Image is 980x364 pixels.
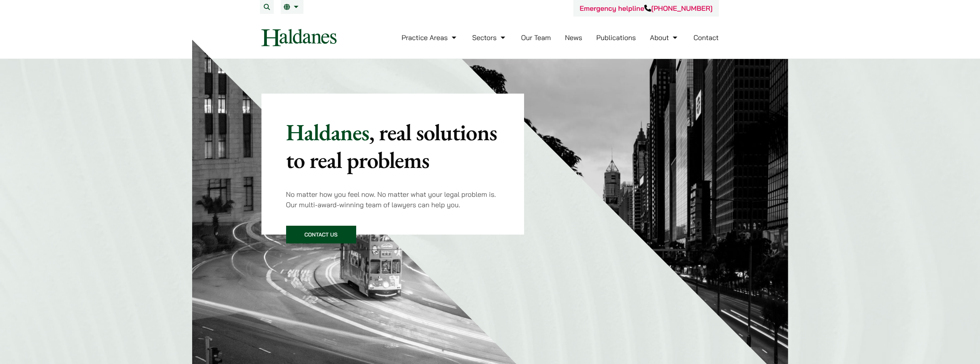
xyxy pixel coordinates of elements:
[694,33,719,42] a: Contact
[402,33,458,42] a: Practice Areas
[286,117,497,175] mark: , real solutions to real problems
[284,4,300,10] a: EN
[472,33,507,42] a: Sectors
[596,33,636,42] a: Publications
[521,33,551,42] a: Our Team
[261,29,337,46] img: Logo of Haldanes
[650,33,679,42] a: About
[286,226,356,243] a: Contact Us
[580,4,712,13] a: Emergency helpline[PHONE_NUMBER]
[286,189,500,210] p: No matter how you feel now. No matter what your legal problem is. Our multi-award-winning team of...
[565,33,582,42] a: News
[286,118,500,174] p: Haldanes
